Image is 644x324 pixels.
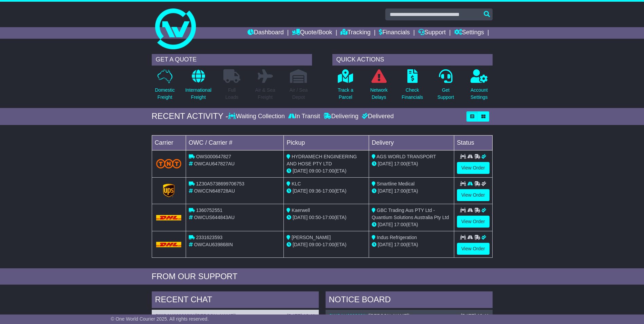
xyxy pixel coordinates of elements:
[457,189,490,201] a: View Order
[470,69,488,105] a: AccountSettings
[293,242,308,247] span: [DATE]
[323,242,334,247] span: 17:00
[370,87,387,101] p: Network Delays
[372,221,451,228] div: (ETA)
[402,87,423,101] p: Check Financials
[185,87,211,101] p: International Freight
[369,135,454,150] td: Delivery
[309,242,321,247] span: 09:00
[369,313,408,319] span: [PERSON_NAME]
[376,154,436,159] span: AGS WORLD TRANSPORT
[152,272,493,282] div: FROM OUR SUPPORT
[292,208,310,213] span: Kaerwell
[293,215,308,220] span: [DATE]
[194,215,235,220] span: OWCUS644843AU
[337,69,354,105] a: Track aParcel
[196,154,231,159] span: OWS000647827
[457,162,490,174] a: View Order
[329,313,368,319] a: OWCAU639868IN
[287,187,366,195] div: - (ETA)
[471,87,488,101] p: Account Settings
[287,167,366,175] div: - (ETA)
[194,242,233,247] span: OWCAU639868IN
[196,208,222,213] span: 1360752551
[196,313,235,319] span: [PERSON_NAME]
[287,214,366,221] div: - (ETA)
[293,188,308,194] span: [DATE]
[247,27,284,39] a: Dashboard
[292,235,331,240] span: [PERSON_NAME]
[111,316,209,322] span: © One World Courier 2025. All rights reserved.
[338,87,353,101] p: Track a Parcel
[223,87,240,101] p: Full Loads
[394,161,406,166] span: 17:00
[378,161,393,166] span: [DATE]
[329,313,489,319] div: ( )
[372,160,451,167] div: (ETA)
[156,242,182,247] img: DHL.png
[323,188,334,194] span: 17:00
[309,188,321,194] span: 09:36
[228,113,286,120] div: Waiting Collection
[378,222,393,227] span: [DATE]
[401,69,423,105] a: CheckFinancials
[309,168,321,174] span: 09:00
[196,235,222,240] span: 2331623593
[372,187,451,195] div: (ETA)
[332,54,493,66] div: QUICK ACTIONS
[378,188,393,194] span: [DATE]
[194,188,235,194] span: OWCCN648728AU
[454,27,484,39] a: Settings
[293,168,308,174] span: [DATE]
[284,135,369,150] td: Pickup
[394,188,406,194] span: 17:00
[185,69,212,105] a: InternationalFreight
[154,69,175,105] a: DomesticFreight
[378,242,393,247] span: [DATE]
[287,113,322,120] div: In Transit
[163,184,174,197] img: GetCarrierServiceLogo
[152,54,312,66] div: GET A QUOTE
[155,313,315,319] div: ( )
[152,291,319,310] div: RECENT CHAT
[255,87,275,101] p: Air & Sea Freight
[323,215,334,220] span: 17:00
[372,241,451,248] div: (ETA)
[379,27,410,39] a: Financials
[394,222,406,227] span: 17:00
[194,161,235,166] span: OWCAU647827AU
[292,181,301,186] span: KLC
[156,159,182,168] img: TNT_Domestic.png
[287,313,315,319] div: [DATE] 13:41
[372,208,449,220] span: GBC Trading Aus PTY Ltd - Quantium Solutions Australia Pty Ltd
[394,242,406,247] span: 17:00
[454,135,492,150] td: Status
[309,215,321,220] span: 00:50
[457,216,490,228] a: View Order
[322,113,360,120] div: Delivering
[457,243,490,255] a: View Order
[461,313,489,319] div: [DATE] 13:41
[186,135,284,150] td: OWC / Carrier #
[292,27,332,39] a: Quote/Book
[155,87,174,101] p: Domestic Freight
[287,154,357,166] span: HYDRAMECH ENGINEERING AND HOSE PTY LTD
[196,181,244,186] span: 1Z30A5738699706753
[326,291,493,310] div: NOTICE BOARD
[156,215,182,220] img: DHL.png
[290,87,308,101] p: Air / Sea Depot
[360,113,394,120] div: Delivered
[377,181,415,186] span: Smartline Medical
[152,111,228,121] div: RECENT ACTIVITY -
[437,87,454,101] p: Get Support
[155,313,194,319] a: OWCAU639868IN
[341,27,370,39] a: Tracking
[152,135,186,150] td: Carrier
[323,168,334,174] span: 17:00
[370,69,388,105] a: NetworkDelays
[437,69,454,105] a: GetSupport
[377,235,417,240] span: Indus Refrigeration
[287,241,366,248] div: - (ETA)
[418,27,446,39] a: Support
